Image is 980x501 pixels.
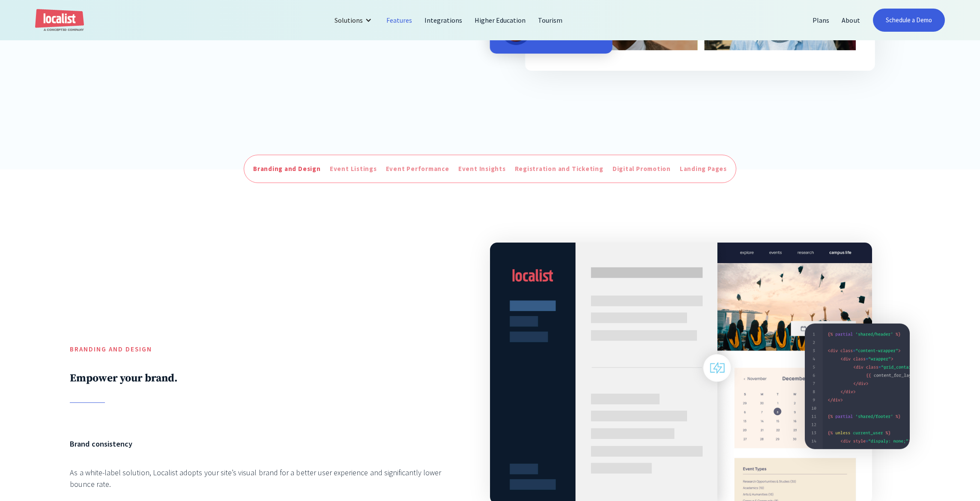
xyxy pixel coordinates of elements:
[328,10,380,30] div: Solutions
[386,164,449,174] div: Event Performance
[380,10,418,30] a: Features
[70,438,455,450] h6: Brand consistency
[532,10,569,30] a: Tourism
[680,164,727,174] div: Landing Pages
[253,164,321,174] div: Branding and Design
[515,164,604,174] div: Registration and Ticketing
[458,164,506,174] div: Event Insights
[251,162,323,176] a: Branding and Design
[328,162,379,176] a: Event Listings
[513,162,606,176] a: Registration and Ticketing
[70,372,455,385] h2: Empower your brand.
[873,9,945,32] a: Schedule a Demo
[330,164,377,174] div: Event Listings
[70,345,455,354] h5: Branding and Design
[35,9,84,32] a: home
[612,164,671,174] div: Digital Promotion
[836,10,866,30] a: About
[610,162,673,176] a: Digital Promotion
[678,162,729,176] a: Landing Pages
[456,162,508,176] a: Event Insights
[469,10,532,30] a: Higher Education
[335,15,363,25] div: Solutions
[70,467,455,490] div: As a white-label solution, Localist adopts your site’s visual brand for a better user experience ...
[807,10,836,30] a: Plans
[418,10,469,30] a: Integrations
[384,162,451,176] a: Event Performance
